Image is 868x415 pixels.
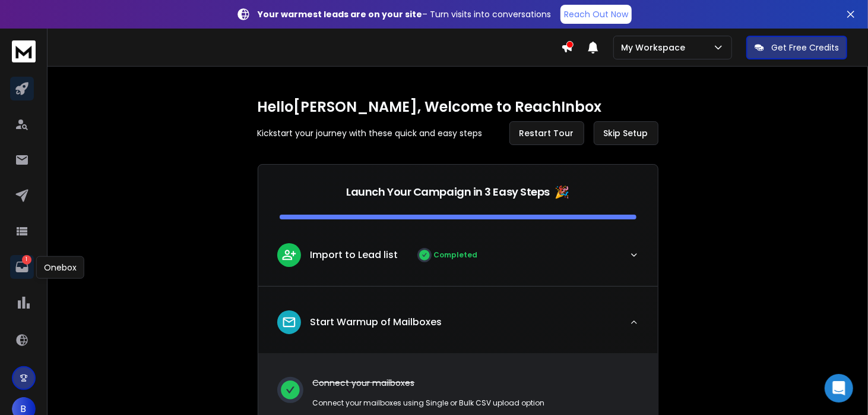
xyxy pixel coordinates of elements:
[560,5,632,24] a: Reach Out Now
[258,8,551,20] p: – Turn visits into conversations
[771,42,839,54] p: Get Free Credits
[10,255,34,279] a: 1
[258,301,658,353] button: leadStart Warmup of Mailboxes
[746,36,847,59] button: Get Free Credits
[258,127,483,139] p: Kickstart your journey with these quick and easy steps
[258,8,422,20] strong: Your warmest leads are on your site
[311,248,398,262] p: Import to Lead list
[604,127,648,139] span: Skip Setup
[281,247,297,262] img: lead
[594,121,658,145] button: Skip Setup
[509,121,584,145] button: Restart Tour
[313,398,545,408] p: Connect your mailboxes using Single or Bulk CSV upload option
[564,8,628,20] p: Reach Out Now
[434,250,478,260] p: Completed
[825,374,853,403] div: Open Intercom Messenger
[258,98,658,117] h1: Hello [PERSON_NAME] , Welcome to ReachInbox
[346,184,550,200] p: Launch Your Campaign in 3 Easy Steps
[313,377,545,389] p: Connect your mailboxes
[311,315,442,329] p: Start Warmup of Mailboxes
[12,40,36,62] img: logo
[621,42,690,54] p: My Workspace
[22,255,31,265] p: 1
[555,184,569,200] span: 🎉
[36,256,84,279] div: Onebox
[258,234,658,286] button: leadImport to Lead listCompleted
[281,315,297,330] img: lead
